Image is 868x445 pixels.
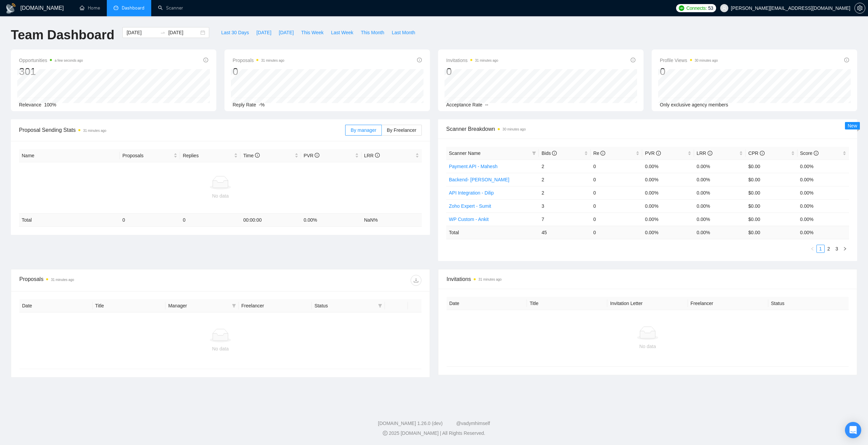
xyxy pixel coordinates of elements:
[11,27,114,43] h1: Team Dashboard
[80,5,100,11] a: homeHome
[591,173,642,186] td: 0
[378,304,382,308] span: filter
[660,102,728,107] span: Only exclusive agency members
[231,301,237,311] span: filter
[642,226,694,239] td: 0.00 %
[168,29,199,36] input: End date
[814,151,818,156] span: info-circle
[446,125,849,133] span: Scanner Breakdown
[817,245,824,252] a: 1
[160,30,165,35] span: swap-right
[411,278,421,283] span: download
[221,29,249,36] span: Last 30 Days
[5,430,863,437] div: 2025 [DOMAIN_NAME] | All Rights Reserved.
[449,190,494,196] a: API Integration - Dilip
[539,199,590,213] td: 3
[19,102,41,107] span: Relevance
[446,56,498,64] span: Invitations
[447,297,527,310] th: Date
[660,65,718,78] div: 0
[600,151,605,156] span: info-circle
[708,4,713,12] span: 53
[259,102,264,107] span: -%
[848,123,857,128] span: New
[256,29,271,36] span: [DATE]
[19,214,120,227] td: Total
[642,186,694,199] td: 0.00%
[233,56,284,64] span: Proposals
[797,160,849,173] td: 0.00%
[746,160,797,173] td: $0.00
[233,102,256,107] span: Reply Rate
[449,150,480,156] span: Scanner Name
[708,151,712,156] span: info-circle
[591,199,642,213] td: 0
[168,302,229,309] span: Manager
[607,297,688,310] th: Invitation Letter
[810,247,814,251] span: left
[854,3,865,14] button: setting
[232,304,236,308] span: filter
[797,186,849,199] td: 0.00%
[593,150,606,156] span: Re
[746,226,797,239] td: $ 0.00
[279,29,294,36] span: [DATE]
[233,65,284,78] div: 0
[375,153,380,158] span: info-circle
[697,150,712,156] span: LRR
[642,213,694,226] td: 0.00%
[160,30,165,35] span: to
[22,192,419,200] div: No data
[203,58,208,62] span: info-circle
[120,214,180,227] td: 0
[825,245,832,252] a: 2
[808,245,816,253] button: left
[591,160,642,173] td: 0
[539,226,590,239] td: 45
[485,102,488,107] span: --
[183,152,233,159] span: Replies
[19,299,93,312] th: Date
[122,152,172,159] span: Proposals
[19,65,83,78] div: 301
[165,299,239,312] th: Manager
[364,153,380,158] span: LRR
[357,27,388,38] button: This Month
[760,151,765,156] span: info-circle
[845,422,861,438] div: Open Intercom Messenger
[51,278,74,282] time: 31 minutes ago
[122,5,144,11] span: Dashboard
[261,59,284,62] time: 31 minutes ago
[539,173,590,186] td: 2
[180,214,240,227] td: 0
[351,127,376,133] span: By manager
[694,173,746,186] td: 0.00%
[240,214,301,227] td: 00:00:00
[120,149,180,162] th: Proposals
[447,275,849,283] span: Invitations
[301,29,323,36] span: This Week
[800,150,818,156] span: Score
[387,127,416,133] span: By Freelancer
[456,421,490,426] a: @vadymhimself
[253,27,275,38] button: [DATE]
[722,6,727,11] span: user
[694,226,746,239] td: 0.00 %
[377,301,383,311] span: filter
[19,126,345,134] span: Proposal Sending Stats
[239,299,312,312] th: Freelancer
[694,160,746,173] td: 0.00%
[746,173,797,186] td: $0.00
[446,226,539,239] td: Total
[694,213,746,226] td: 0.00%
[808,245,816,253] li: Previous Page
[392,29,415,36] span: Last Month
[797,213,849,226] td: 0.00%
[126,29,157,36] input: Start date
[539,213,590,226] td: 7
[797,226,849,239] td: 0.00 %
[478,278,501,281] time: 31 minutes ago
[180,149,240,162] th: Replies
[314,302,375,309] span: Status
[688,297,768,310] th: Freelancer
